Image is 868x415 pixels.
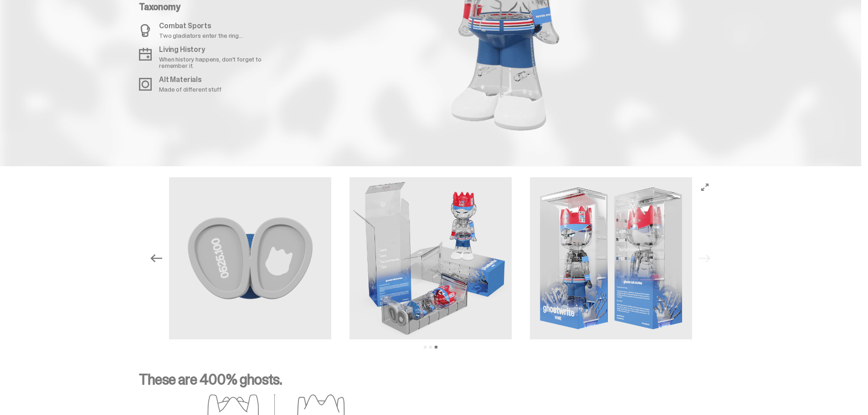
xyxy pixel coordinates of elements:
[169,177,331,339] img: John_Cena_Media_Gallery_7.png
[435,346,437,348] button: View slide 3
[159,86,221,92] p: Made of different stuff
[146,248,166,268] button: Previous
[159,22,243,30] p: Combat Sports
[424,346,426,348] button: View slide 1
[349,177,512,339] img: John_Cena_Media_Gallery_10.png
[159,76,221,83] p: Alt Materials
[159,32,243,39] p: Two gladiators enter the ring...
[159,46,279,53] p: Living History
[699,182,710,193] button: View full-screen
[159,56,279,69] p: When history happens, don't forget to remember it.
[429,346,432,348] button: View slide 2
[139,2,279,11] p: Taxonomy
[139,372,722,394] p: These are 400% ghosts.
[530,177,692,339] img: John_Cena_Media_Gallery_9.png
